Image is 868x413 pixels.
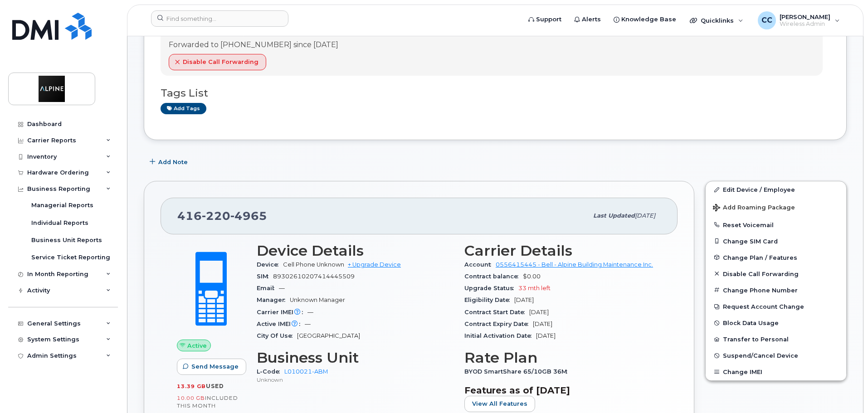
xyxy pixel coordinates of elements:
[464,273,523,280] span: Contract balance
[780,13,830,20] span: [PERSON_NAME]
[206,383,224,389] span: used
[713,204,795,213] span: Add Roaming Package
[723,254,797,261] span: Change Plan / Features
[464,285,518,292] span: Upgrade Status
[169,40,338,50] div: Forwarded to [PHONE_NUMBER] since [DATE]
[464,261,496,268] span: Account
[706,233,846,249] button: Change SIM Card
[257,243,454,259] h3: Device Details
[177,394,238,409] span: included this month
[257,285,279,292] span: Email
[307,309,313,316] span: —
[202,209,230,223] span: 220
[593,212,635,219] span: Last updated
[257,261,283,268] span: Device
[635,212,655,219] span: [DATE]
[177,383,206,389] span: 13.39 GB
[706,249,846,266] button: Change Plan / Features
[723,270,799,277] span: Disable Call Forwarding
[706,181,846,198] a: Edit Device / Employee
[464,385,661,396] h3: Features as of [DATE]
[464,296,514,303] span: Eligibility Date
[257,350,454,366] h3: Business Unit
[464,396,535,412] button: View All Features
[257,368,284,375] span: L-Code
[284,368,328,375] a: L010021-ABM
[706,347,846,364] button: Suspend/Cancel Device
[177,209,267,223] span: 416
[701,17,734,24] span: Quicklinks
[257,273,273,280] span: SIM
[290,296,345,303] span: Unknown Manager
[144,154,195,170] button: Add Note
[536,15,561,24] span: Support
[191,362,239,371] span: Send Message
[706,198,846,216] button: Add Roaming Package
[230,209,267,223] span: 4965
[706,266,846,282] button: Disable Call Forwarding
[536,332,556,339] span: [DATE]
[568,10,607,29] a: Alerts
[514,296,534,303] span: [DATE]
[496,261,653,268] a: 0556415445 - Bell - Alpine Building Maintenance Inc.
[706,331,846,347] button: Transfer to Personal
[169,54,266,70] button: Disable Call Forwarding
[161,87,830,99] h3: Tags List
[683,11,750,29] div: Quicklinks
[151,10,288,27] input: Find something...
[187,341,207,350] span: Active
[158,158,188,166] span: Add Note
[257,332,297,339] span: City Of Use
[621,15,676,24] span: Knowledge Base
[751,11,846,29] div: Clara Coelho
[257,376,454,384] p: Unknown
[177,395,205,401] span: 10.00 GB
[464,309,529,316] span: Contract Start Date
[305,321,311,327] span: —
[464,321,533,327] span: Contract Expiry Date
[706,217,846,233] button: Reset Voicemail
[464,368,572,375] span: BYOD SmartShare 65/10GB 36M
[464,332,536,339] span: Initial Activation Date
[472,399,527,408] span: View All Features
[464,350,661,366] h3: Rate Plan
[283,261,344,268] span: Cell Phone Unknown
[706,282,846,298] button: Change Phone Number
[348,261,401,268] a: + Upgrade Device
[706,364,846,380] button: Change IMEI
[183,58,258,66] span: Disable Call Forwarding
[723,352,798,359] span: Suspend/Cancel Device
[464,243,661,259] h3: Carrier Details
[279,285,285,292] span: —
[177,359,246,375] button: Send Message
[582,15,601,24] span: Alerts
[257,321,305,327] span: Active IMEI
[161,103,206,114] a: Add tags
[706,298,846,315] button: Request Account Change
[761,15,772,26] span: CC
[297,332,360,339] span: [GEOGRAPHIC_DATA]
[257,296,290,303] span: Manager
[607,10,683,29] a: Knowledge Base
[273,273,355,280] span: 89302610207414445509
[706,315,846,331] button: Block Data Usage
[523,273,541,280] span: $0.00
[522,10,568,29] a: Support
[529,309,549,316] span: [DATE]
[518,285,551,292] span: 33 mth left
[257,309,307,316] span: Carrier IMEI
[780,20,830,28] span: Wireless Admin
[533,321,552,327] span: [DATE]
